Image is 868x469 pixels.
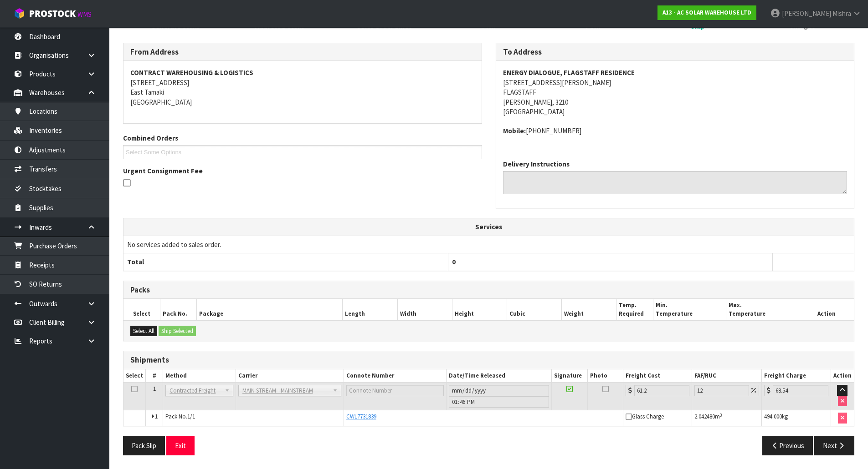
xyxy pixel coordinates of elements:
[130,68,475,107] address: [STREET_ADDRESS] East Tamaki [GEOGRAPHIC_DATA]
[626,413,664,420] span: Glass Charge
[773,385,828,396] input: Freight Charge
[503,68,847,116] address: [STREET_ADDRESS][PERSON_NAME] FLAGSTAFF [PERSON_NAME], 3210 [GEOGRAPHIC_DATA]
[761,369,831,383] th: Freight Charge
[123,166,203,176] label: Urgent Consignment Fee
[123,436,165,455] button: Pack Slip
[130,356,847,364] h3: Shipments
[814,436,854,455] button: Next
[762,436,813,455] button: Previous
[130,326,157,337] button: Select All
[720,412,722,418] sup: 3
[503,126,526,135] strong: mobile
[163,369,236,383] th: Method
[123,299,160,320] th: Select
[663,9,751,16] strong: A13 - AC SOLAR WAREHOUSE LTD
[130,68,253,77] strong: CONTRACT WAREHOUSING & LOGISTICS
[726,299,799,320] th: Max. Temperature
[123,236,854,253] td: No services added to sales order.
[29,8,76,20] span: ProStock
[764,413,782,420] span: 494.000
[503,48,847,56] h3: To Address
[344,369,446,383] th: Connote Number
[761,410,831,426] td: kg
[397,299,452,320] th: Width
[507,299,562,320] th: Cubic
[123,36,854,463] span: Ship
[694,413,715,420] span: 2.042480
[163,410,344,426] td: Pack No.
[503,126,847,136] address: [PHONE_NUMBER]
[123,369,146,383] th: Select
[503,68,635,77] strong: ENERGY DIALOGUE, FLAGSTAFF RESIDENCE
[146,369,163,383] th: #
[346,385,444,396] input: Connote Number
[346,413,376,420] span: CWL7731839
[166,436,195,455] button: Exit
[694,385,749,396] input: Freight Adjustment
[832,9,851,18] span: Mishra
[242,385,329,396] span: MAIN STREAM - MAINSTREAM
[14,8,25,19] img: cube-alt.png
[692,410,762,426] td: m
[588,369,623,383] th: Photo
[160,299,196,320] th: Pack No.
[657,5,756,20] a: A13 - AC SOLAR WAREHOUSE LTD
[155,413,158,420] span: 1
[130,286,847,294] h3: Packs
[782,9,831,18] span: [PERSON_NAME]
[236,369,344,383] th: Carrier
[169,385,221,396] span: Contracted Freight
[653,299,726,320] th: Min. Temperature
[452,257,456,266] span: 0
[634,385,689,396] input: Freight Cost
[123,218,854,236] th: Services
[562,299,616,320] th: Weight
[503,159,570,169] label: Delivery Instructions
[692,369,762,383] th: FAF/RUC
[799,299,854,320] th: Action
[831,369,854,383] th: Action
[623,369,692,383] th: Freight Cost
[616,299,653,320] th: Temp. Required
[551,369,587,383] th: Signature
[343,299,397,320] th: Length
[77,10,92,19] small: WMS
[123,133,178,143] label: Combined Orders
[130,48,475,56] h3: From Address
[123,253,448,271] th: Total
[159,326,196,337] button: Ship Selected
[196,299,343,320] th: Package
[452,299,507,320] th: Height
[187,413,195,420] span: 1/1
[153,385,156,393] span: 1
[447,369,552,383] th: Date/Time Released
